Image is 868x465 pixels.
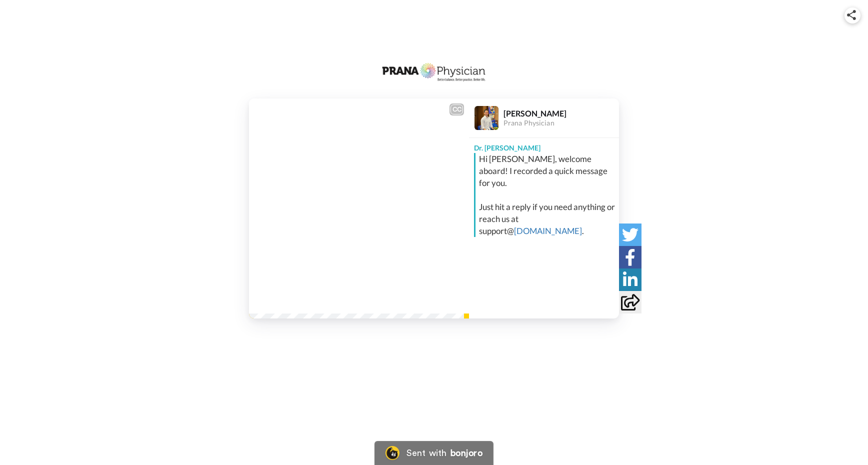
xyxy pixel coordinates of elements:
[474,106,498,130] img: Profile Image
[379,61,489,83] img: Prana Physician logo
[514,225,582,236] a: [DOMAIN_NAME]
[281,293,298,305] span: 0:39
[469,138,619,153] div: Dr. [PERSON_NAME]
[256,293,273,305] span: 0:00
[503,119,618,127] div: Prana Physician
[450,104,463,114] div: CC
[847,10,856,20] img: ic_share.svg
[274,281,444,291] span: Hi [PERSON_NAME], this is Dr. Christopherau.
[479,153,616,237] div: Hi [PERSON_NAME], welcome aboard! I recorded a quick message for you. Just hit a reply if you nee...
[450,294,460,304] img: Full screen
[275,293,279,305] span: /
[503,108,618,118] div: [PERSON_NAME]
